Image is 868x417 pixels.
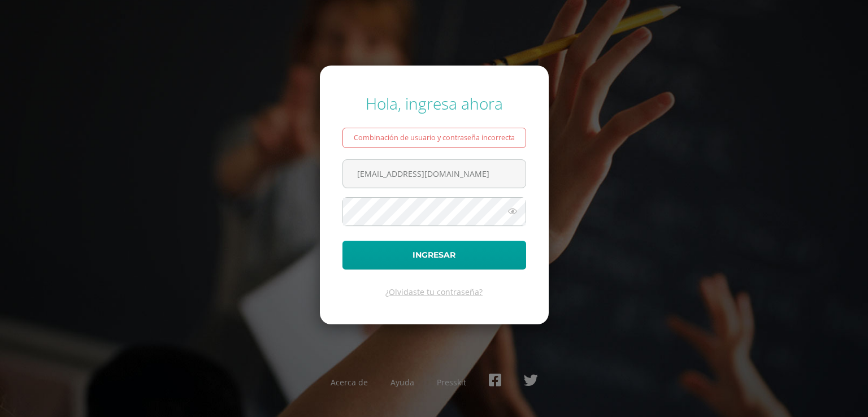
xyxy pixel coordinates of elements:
[342,128,526,148] div: Combinación de usuario y contraseña incorrecta
[342,93,526,114] div: Hola, ingresa ahora
[385,286,483,297] a: ¿Olvidaste tu contraseña?
[331,377,368,388] a: Acerca de
[437,377,466,388] a: Presskit
[342,241,526,270] button: Ingresar
[343,160,526,188] input: Correo electrónico o usuario
[390,377,414,388] a: Ayuda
